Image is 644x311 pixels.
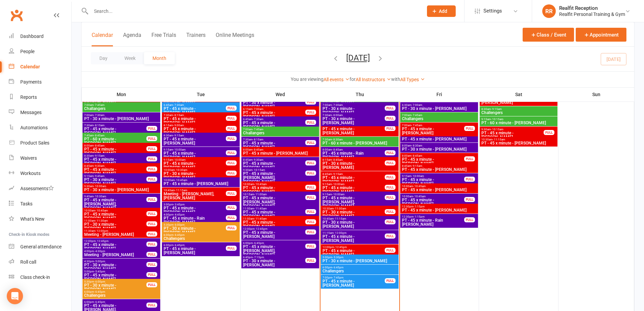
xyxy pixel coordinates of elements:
[163,213,226,216] span: 4:00pm
[400,87,479,102] th: Fri
[226,136,237,141] div: FULL
[385,195,396,200] div: FULL
[161,87,241,102] th: Tue
[123,32,141,46] button: Agenda
[84,157,147,165] span: PT - 45 x minute - [PERSON_NAME]
[291,76,324,82] strong: You are viewing
[322,196,385,208] span: PT - 45 x minute - [PERSON_NAME], [PERSON_NAME]
[346,53,370,63] button: [DATE]
[253,108,263,111] span: - 7:00am
[20,244,62,249] div: General attendance
[226,106,237,111] div: FULL
[402,114,477,117] span: 7:00am
[226,116,237,121] div: FULL
[332,173,343,176] span: - 9:15am
[226,171,237,176] div: FULL
[320,87,400,102] th: Thu
[163,169,226,172] span: 10:00am
[411,164,422,168] span: - 9:15am
[305,160,316,165] div: FULL
[94,154,104,157] span: - 9:15am
[84,154,147,157] span: 8:30am
[413,215,425,218] span: - 1:15pm
[322,117,385,125] span: PT - 30 x minute - [PERSON_NAME]
[411,124,422,127] span: - 7:45am
[9,59,71,74] a: Calendar
[493,138,505,141] span: - 11:15am
[402,107,477,111] span: PT - 30 x minute - [PERSON_NAME]
[402,218,464,226] span: PT - 45 x minute - Rain [PERSON_NAME]
[402,198,464,206] span: PT - 45 x minute - [PERSON_NAME]
[20,110,42,115] div: Messages
[305,185,316,190] div: FULL
[402,144,477,147] span: 8:00am
[322,161,385,170] span: PT - 30 x minute - [PERSON_NAME]
[9,135,71,151] a: Product Sales
[385,175,396,180] div: FULL
[481,111,556,115] span: Challengers
[163,182,238,186] span: PT - 45 x minute - [PERSON_NAME]
[481,128,544,131] span: 9:30am
[322,158,385,161] span: 8:15am
[175,189,187,192] span: - 11:15am
[402,178,464,186] span: PT - 45 x minute - [PERSON_NAME]
[84,144,147,147] span: 8:00am
[544,130,554,135] div: FULL
[402,157,464,165] span: PT - 45 x minute - [PERSON_NAME]
[413,185,426,188] span: - 10:45am
[385,209,396,214] div: FULL
[305,209,316,214] div: FULL
[559,5,625,11] div: Realfit Reception
[226,126,237,131] div: FULL
[385,116,396,121] div: FULL
[146,156,157,161] div: FULL
[84,104,159,107] span: 7:00am
[243,121,306,129] span: PT - 45 x minute - [PERSON_NAME]
[163,151,226,159] span: PT - 45 x minute - [PERSON_NAME]
[94,195,106,198] span: - 10:30am
[305,140,316,145] div: FULL
[173,134,184,137] span: - 9:15am
[9,239,71,254] a: General attendance kiosk mode
[411,154,422,157] span: - 8:45am
[9,74,71,90] a: Payments
[332,193,344,196] span: - 10:00am
[481,108,556,111] span: 8:30am
[84,229,147,232] span: 11:30am
[558,87,634,102] th: Sun
[243,161,306,170] span: PT - 45 x minute - [PERSON_NAME]
[226,160,237,165] div: FULL
[84,185,159,188] span: 9:30am
[243,141,306,149] span: PT - 45 x minute - [PERSON_NAME]
[216,32,254,46] button: Online Meetings
[385,160,396,165] div: FULL
[84,178,147,186] span: PT - 30 x minute - [PERSON_NAME]
[9,166,71,181] a: Workouts
[84,212,147,220] span: PT - 45 x minute - [PERSON_NAME]
[163,179,238,182] span: 10:00am
[243,217,306,220] span: 11:00am
[523,28,574,42] button: Class / Event
[173,148,186,151] span: - 10:00am
[391,76,400,82] strong: with
[322,207,385,210] span: 10:30am
[479,87,558,102] th: Sat
[9,151,71,166] a: Waivers
[402,117,477,121] span: Challangers
[20,171,41,176] div: Workouts
[243,111,306,119] span: PT - 45 x minute - [PERSON_NAME]
[226,150,237,155] div: FULL
[163,216,226,224] span: PT - 45 x minute - Rain [PERSON_NAME]
[243,138,306,141] span: 7:30am
[173,114,184,117] span: - 8:15am
[116,52,144,64] button: Week
[163,114,226,117] span: 7:30am
[481,121,556,125] span: PT - 60 x minute - [PERSON_NAME]
[402,185,477,188] span: 10:00am
[163,223,226,226] span: 5:30pm
[9,196,71,212] a: Tasks
[322,220,385,228] span: PT - 30 x minute - [PERSON_NAME]
[350,76,356,82] strong: for
[385,126,396,131] div: FULL
[322,173,385,176] span: 8:45am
